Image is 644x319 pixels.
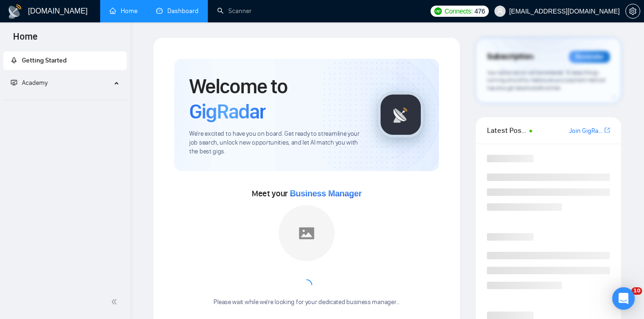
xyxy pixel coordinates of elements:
[208,298,405,307] div: Please wait while we're looking for your dedicated business manager...
[110,7,137,15] a: homeHome
[487,69,605,91] span: Your subscription will be renewed. To keep things running smoothly, make sure your payment method...
[11,57,17,63] span: rocket
[217,7,252,15] a: searchScanner
[474,6,485,16] span: 476
[604,126,610,134] span: export
[445,6,473,16] span: Connects:
[11,79,17,86] span: fund-projection-screen
[189,99,266,124] span: GigRadar
[377,91,424,138] img: gigradar-logo.png
[279,205,335,261] img: placeholder.png
[487,49,533,65] span: Subscription
[625,4,640,19] button: setting
[22,56,67,64] span: Getting Started
[631,287,642,295] span: 10
[6,30,45,49] span: Home
[7,4,22,19] img: logo
[612,287,635,310] div: Open Intercom Messenger
[487,125,527,136] span: Latest Posts from the GigRadar Community
[497,8,503,14] span: user
[189,74,363,124] h1: Welcome to
[156,7,199,15] a: dashboardDashboard
[22,79,48,87] span: Academy
[604,126,610,135] a: export
[3,96,127,102] li: Academy Homepage
[252,188,362,199] span: Meet your
[626,7,640,15] span: setting
[569,126,603,136] a: Join GigRadar Slack Community
[290,189,362,198] span: Business Manager
[111,297,120,306] span: double-left
[11,79,48,87] span: Academy
[301,279,312,291] span: loading
[189,130,363,156] span: We're excited to have you on board. Get ready to streamline your job search, unlock new opportuni...
[3,51,127,70] li: Getting Started
[569,51,610,63] div: Reminder
[434,7,442,15] img: upwork-logo.png
[625,7,640,15] a: setting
